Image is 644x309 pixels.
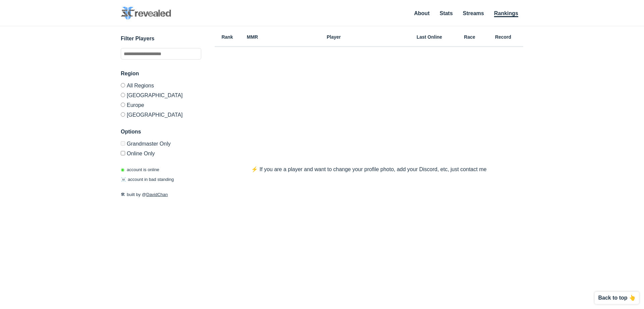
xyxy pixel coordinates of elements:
[121,191,201,198] p: built by @
[265,35,402,39] h6: Player
[121,70,201,78] h3: Region
[240,35,265,39] h6: MMR
[121,112,125,117] input: [GEOGRAPHIC_DATA]
[146,192,168,197] a: DavidChan
[121,128,201,136] h3: Options
[121,110,201,118] label: [GEOGRAPHIC_DATA]
[121,103,125,107] input: Europe
[121,176,174,183] p: account in bad standing
[494,10,518,17] a: Rankings
[121,83,125,87] input: All Regions
[121,148,201,156] label: Only show accounts currently laddering
[463,10,484,16] a: Streams
[121,166,159,173] p: account is online
[440,10,453,16] a: Stats
[483,35,523,39] h6: Record
[215,35,240,39] h6: Rank
[456,35,483,39] h6: Race
[402,35,456,39] h6: Last Online
[121,93,125,97] input: [GEOGRAPHIC_DATA]
[121,141,125,146] input: Grandmaster Only
[121,35,201,43] h3: Filter Players
[121,90,201,100] label: [GEOGRAPHIC_DATA]
[121,83,201,90] label: All Regions
[121,7,171,20] img: SC2 Revealed
[121,192,125,197] span: 🛠
[238,165,500,173] p: ⚡️ If you are a player and want to change your profile photo, add your Discord, etc, just contact me
[121,141,201,148] label: Only Show accounts currently in Grandmaster
[414,10,430,16] a: About
[121,151,125,155] input: Online Only
[121,177,126,182] span: ☠️
[598,295,636,301] p: Back to top 👆
[121,100,201,110] label: Europe
[121,167,124,172] span: ◉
